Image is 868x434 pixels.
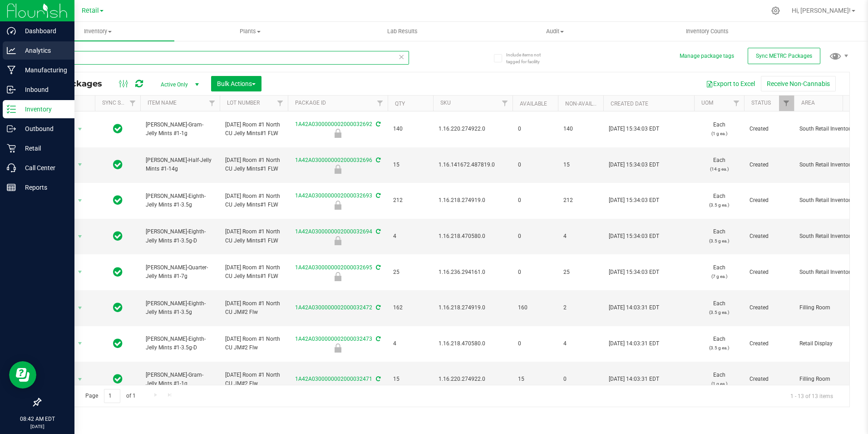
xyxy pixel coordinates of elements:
span: Sync from Compliance System [375,192,380,199]
span: Sync from Compliance System [375,157,380,163]
span: South Retail Inventory [799,232,857,241]
span: Sync from Compliance System [375,376,380,382]
span: 1 - 13 of 13 items [783,389,840,403]
span: In Sync [113,194,123,207]
span: 0 [518,232,552,241]
p: Call Center [16,162,70,173]
span: In Sync [113,122,123,135]
span: 0 [563,375,598,384]
span: 1.16.220.274922.0 [439,125,507,133]
span: 0 [518,161,552,169]
a: Filter [205,96,220,111]
p: Manufacturing [16,65,70,76]
span: Filling Room [799,303,857,312]
span: select [74,158,86,171]
inline-svg: Outbound [7,124,16,133]
span: In Sync [113,373,123,385]
a: Item Name [148,100,177,106]
span: Created [750,196,789,205]
a: 1A42A0300000002000032695 [295,264,372,271]
span: 1.16.218.470580.0 [439,339,507,348]
span: Include items not tagged for facility [506,51,552,65]
span: select [74,230,86,243]
a: Status [751,100,771,106]
span: 140 [393,125,428,133]
span: 1.16.218.470580.0 [439,232,507,241]
span: select [74,337,86,350]
inline-svg: Retail [7,144,16,153]
p: 08:42 AM EDT [4,415,70,423]
span: select [74,266,86,278]
span: Sync from Compliance System [375,228,380,235]
span: Bulk Actions [217,80,256,87]
span: Created [750,232,789,241]
span: select [74,302,86,314]
span: 0 [518,196,552,205]
div: Newly Received [286,272,389,281]
span: [DATE] Room #1 North CU JM#2 Flw [225,371,282,388]
span: 15 [563,161,598,169]
span: Clear [399,51,405,63]
div: Newly Received [286,165,389,174]
inline-svg: Manufacturing [7,66,16,75]
a: Non-Available [565,101,606,107]
span: South Retail Inventory [799,125,857,133]
span: 1.16.236.294161.0 [439,268,507,277]
span: In Sync [113,337,123,350]
span: Each [700,371,739,388]
inline-svg: Reports [7,183,16,192]
span: Created [750,339,789,348]
a: Audit [479,22,631,41]
a: 1A42A0300000002000032472 [295,304,372,311]
a: 1A42A0300000002000032471 [295,376,372,382]
p: Reports [16,182,70,193]
span: 4 [393,339,428,348]
span: [DATE] Room #1 North CU Jelly Mints#1 FLW [225,156,282,173]
span: [DATE] 15:34:03 EDT [609,161,659,169]
a: Qty [395,101,405,107]
span: 15 [518,375,552,384]
div: Newly Received [286,129,389,138]
iframe: Resource center [9,361,36,389]
span: [PERSON_NAME]-Eighth-Jelly Mints #1-3.5g-D [146,227,214,245]
span: Sync METRC Packages [756,53,812,59]
span: [DATE] 14:03:31 EDT [609,375,659,384]
span: Inventory Counts [674,27,741,35]
p: (3.5 g ea.) [700,308,739,317]
div: Manage settings [770,6,781,15]
inline-svg: Dashboard [7,26,16,35]
span: Created [750,268,789,277]
p: [DATE] [4,423,70,430]
a: UOM [701,100,713,106]
p: (1 g ea.) [700,379,739,388]
span: In Sync [113,266,123,278]
span: 0 [518,339,552,348]
a: Filter [729,96,744,111]
span: In Sync [113,301,123,314]
span: Each [700,192,739,209]
p: Retail [16,143,70,154]
span: [DATE] 14:03:31 EDT [609,303,659,312]
span: All Packages [47,79,111,89]
a: Created Date [611,101,648,107]
span: 1.16.218.274919.0 [439,196,507,205]
span: 4 [563,232,598,241]
span: [PERSON_NAME]-Eighth-Jelly Mints #1-3.5g [146,192,214,209]
a: Sync Status [102,100,137,106]
span: [PERSON_NAME]-Gram-Jelly Mints #1-1g [146,121,214,138]
span: [DATE] Room #1 North CU Jelly Mints#1 FLW [225,192,282,209]
a: Area [801,100,815,106]
inline-svg: Analytics [7,46,16,55]
p: (7 g ea.) [700,272,739,281]
span: Created [750,161,789,169]
span: 162 [393,303,428,312]
span: [DATE] Room #1 North CU JM#2 Flw [225,299,282,317]
span: Plants [175,27,326,35]
span: 1.16.218.274919.0 [439,303,507,312]
span: select [74,373,86,386]
a: 1A42A0300000002000032694 [295,228,372,235]
span: In Sync [113,158,123,171]
a: Package ID [295,100,326,106]
span: 25 [393,268,428,277]
a: 1A42A0300000002000032693 [295,192,372,199]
